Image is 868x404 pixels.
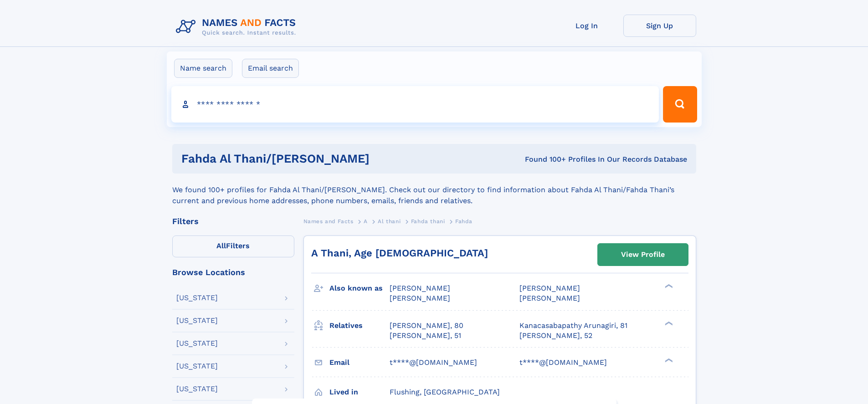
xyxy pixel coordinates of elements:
[447,154,687,164] div: Found 100+ Profiles In Our Records Database
[519,294,580,302] span: [PERSON_NAME]
[176,294,218,302] div: [US_STATE]
[176,317,218,324] div: [US_STATE]
[172,268,294,276] div: Browse Locations
[390,321,463,331] a: [PERSON_NAME], 80
[519,321,627,331] a: Kanacasabapathy Arunagiri, 81
[242,59,299,78] label: Email search
[176,385,218,393] div: [US_STATE]
[303,215,354,227] a: Names and Facts
[663,86,697,123] button: Search Button
[172,217,294,225] div: Filters
[411,215,445,227] a: Fahda thani
[172,174,696,206] div: We found 100+ profiles for Fahda Al Thani/[PERSON_NAME]. Check out our directory to find informat...
[411,218,445,225] span: Fahda thani
[519,284,580,292] span: [PERSON_NAME]
[364,215,368,227] a: A
[378,215,401,227] a: Al thani
[390,284,450,292] span: [PERSON_NAME]
[172,15,303,39] img: Logo Names and Facts
[329,384,390,400] h3: Lived in
[663,320,673,326] div: ❯
[174,59,232,78] label: Name search
[390,294,450,302] span: [PERSON_NAME]
[598,244,688,266] a: View Profile
[623,15,696,37] a: Sign Up
[519,331,592,341] a: [PERSON_NAME], 52
[390,388,500,396] span: Flushing, [GEOGRAPHIC_DATA]
[176,363,218,370] div: [US_STATE]
[171,86,659,123] input: search input
[455,218,473,225] span: Fahda
[311,247,488,259] a: A Thani, Age [DEMOGRAPHIC_DATA]
[181,153,447,164] h1: Fahda Al Thani/[PERSON_NAME]
[329,281,390,296] h3: Also known as
[378,218,401,225] span: Al thani
[663,357,673,363] div: ❯
[364,218,368,225] span: A
[390,331,461,341] a: [PERSON_NAME], 51
[329,355,390,370] h3: Email
[550,15,623,37] a: Log In
[329,318,390,333] h3: Relatives
[216,241,226,250] span: All
[663,283,673,289] div: ❯
[176,340,218,347] div: [US_STATE]
[172,235,294,257] label: Filters
[621,244,665,265] div: View Profile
